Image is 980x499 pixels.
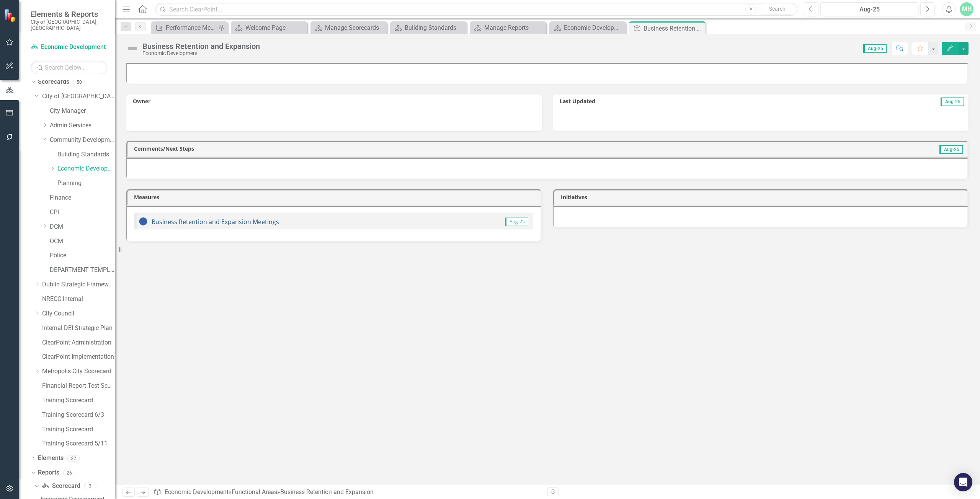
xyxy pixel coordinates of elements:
[134,194,537,200] h3: Measures
[50,107,115,115] a: City Manager
[152,218,279,226] a: Business Retention and Expansion Meetings
[50,237,115,246] a: OCM
[42,439,115,448] a: Training Scorecard 5/11
[38,454,64,463] a: Elements
[57,179,115,188] a: Planning
[50,208,115,217] a: CPI
[405,23,465,33] div: Building Standards
[42,425,115,434] a: Training Scorecard
[644,24,704,33] div: Business Retention and Expansion
[165,488,229,496] a: Economic Development
[50,251,115,260] a: Police
[823,5,916,14] div: Aug-25
[42,396,115,405] a: Training Scorecard
[42,382,115,390] a: Financial Report Test Scorecard
[960,2,973,16] button: MH
[245,23,305,33] div: Welcome Page
[42,295,115,304] a: NRECC Internal
[50,193,115,202] a: Finance
[484,23,544,33] div: Manage Reports
[472,23,544,33] a: Manage Reports
[139,217,148,226] img: No Information
[505,218,528,226] span: Aug-25
[42,353,115,361] a: ClearPoint Implementation
[38,78,69,86] a: Scorecards
[564,23,624,33] div: Economic Development
[38,468,59,477] a: Reports
[863,44,887,53] span: Aug-25
[50,266,115,275] a: DEPARTMENT TEMPLATE
[142,50,260,56] div: Economic Development
[392,23,465,33] a: Building Standards
[134,146,726,151] h3: Comments/Next Steps
[155,3,798,16] input: Search ClearPoint...
[126,42,139,55] img: Not Defined
[939,145,963,154] span: Aug-25
[941,98,964,106] span: Aug-25
[280,488,374,496] div: Business Retention and Expansion
[561,194,964,200] h3: Initiatives
[84,483,96,489] div: 3
[312,23,385,33] a: Manage Scorecards
[57,164,115,173] a: Economic Development
[820,2,918,16] button: Aug-25
[50,223,115,231] a: DCM
[42,92,115,101] a: City of [GEOGRAPHIC_DATA], [GEOGRAPHIC_DATA]
[31,10,107,19] span: Elements & Reports
[560,98,801,104] h3: Last Updated
[551,23,624,33] a: Economic Development
[31,19,107,31] small: City of [GEOGRAPHIC_DATA], [GEOGRAPHIC_DATA]
[758,4,796,15] button: Search
[31,43,107,52] a: Economic Development
[50,136,115,145] a: Community Development
[42,280,115,289] a: Dublin Strategic Framework
[57,150,115,159] a: Building Standards
[31,61,107,74] input: Search Below...
[42,338,115,347] a: ClearPoint Administration
[42,324,115,333] a: Internal DEI Strategic Plan
[954,473,972,491] div: Open Intercom Messenger
[153,23,216,33] a: Performance Measures - City Manager Monthly Update
[63,470,75,476] div: 26
[73,79,85,85] div: 50
[50,121,115,130] a: Admin Services
[769,6,786,12] span: Search
[42,309,115,318] a: City Council
[325,23,385,33] div: Manage Scorecards
[4,8,17,22] img: ClearPoint Strategy
[42,367,115,376] a: Metropolis City Scorecard
[154,488,542,497] div: » »
[166,23,216,33] div: Performance Measures - City Manager Monthly Update
[42,411,115,419] a: Training Scorecard 6/3
[142,42,260,50] div: Business Retention and Expansion
[41,482,80,491] a: Scorecard
[232,488,277,496] a: Functional Areas
[233,23,305,33] a: Welcome Page
[133,98,538,104] h3: Owner
[67,455,80,462] div: 22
